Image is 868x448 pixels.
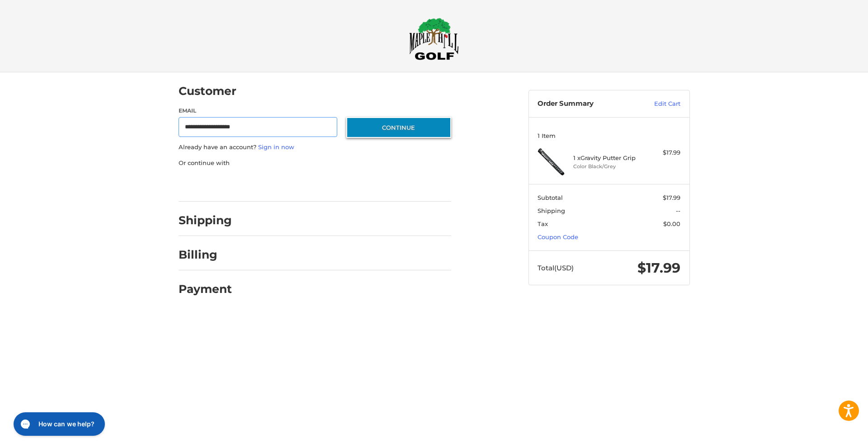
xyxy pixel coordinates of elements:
li: Color Black/Grey [573,163,642,170]
h2: Payment [179,282,232,296]
span: $0.00 [663,220,680,227]
p: Already have an account? [179,143,451,152]
a: Coupon Code [538,233,578,241]
a: Edit Cart [635,99,680,108]
span: Total (USD) [538,264,574,272]
h3: 1 Item [538,132,680,139]
button: Continue [346,117,451,138]
span: Subtotal [538,194,563,201]
p: Or continue with [179,159,451,168]
h4: 1 x Gravity Putter Grip [573,154,642,161]
span: $17.99 [637,259,680,276]
h2: Shipping [179,213,232,227]
label: Email [179,107,338,115]
img: Maple Hill Golf [409,18,459,60]
span: Shipping [538,207,565,214]
span: -- [676,207,680,214]
span: Tax [538,220,548,227]
span: $17.99 [663,194,680,201]
a: Sign in now [258,143,294,151]
h3: Order Summary [538,99,635,108]
iframe: PayPal-paylater [252,176,320,193]
iframe: Gorgias live chat messenger [9,409,108,439]
div: $17.99 [645,148,680,157]
iframe: PayPal-venmo [329,176,396,193]
iframe: PayPal-paypal [175,176,243,193]
h2: Billing [179,248,231,262]
iframe: Google Customer Reviews [793,424,868,448]
h2: Customer [179,84,236,98]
